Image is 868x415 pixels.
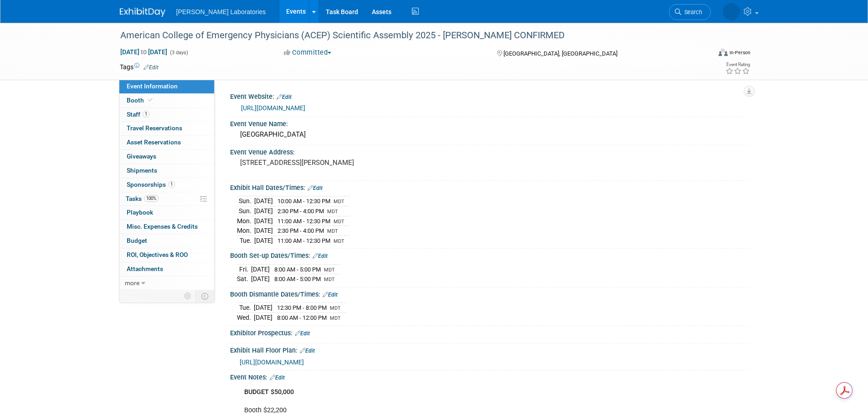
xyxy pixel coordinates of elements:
[295,330,310,337] a: Edit
[119,262,214,276] a: Attachments
[669,4,711,20] a: Search
[330,305,341,311] span: MDT
[119,122,214,135] a: Travel Reservations
[230,181,749,193] div: Exhibit Hall Dates/Times:
[230,326,749,338] div: Exhibitor Prospectus:
[176,8,266,15] span: [PERSON_NAME] Laboratories
[127,237,147,244] span: Budget
[119,220,214,234] a: Misc. Expenses & Credits
[729,49,750,56] div: In-Person
[237,264,251,274] td: Fri.
[334,219,344,225] span: MDT
[240,159,436,167] pre: [STREET_ADDRESS][PERSON_NAME]
[119,178,214,192] a: Sponsorships1
[119,164,214,178] a: Shipments
[119,108,214,122] a: Staff1
[120,8,165,17] img: ExhibitDay
[324,277,335,282] span: MDT
[195,290,214,302] td: Toggle Event Tabs
[327,209,338,215] span: MDT
[230,117,749,128] div: Event Venue Name:
[334,199,344,205] span: MDT
[503,50,617,57] span: [GEOGRAPHIC_DATA], [GEOGRAPHIC_DATA]
[119,150,214,164] a: Giveaways
[144,195,159,202] span: 100%
[119,94,214,108] a: Booth
[126,195,159,202] span: Tasks
[277,304,327,311] span: 12:30 PM - 8:00 PM
[119,206,214,220] a: Playbook
[237,226,254,236] td: Mon.
[119,136,214,149] a: Asset Reservations
[334,238,344,244] span: MDT
[277,237,330,244] span: 11:00 AM - 12:30 PM
[313,253,328,259] a: Edit
[300,348,315,354] a: Edit
[127,223,198,230] span: Misc. Expenses & Credits
[169,50,188,56] span: (3 days)
[119,80,214,93] a: Event Information
[119,234,214,248] a: Budget
[127,82,178,90] span: Event Information
[180,290,196,302] td: Personalize Event Tab Strip
[230,343,749,355] div: Exhibit Hall Floor Plan:
[127,167,157,174] span: Shipments
[237,274,251,284] td: Sat.
[119,277,214,290] a: more
[237,206,254,216] td: Sun.
[277,218,330,225] span: 11:00 AM - 12:30 PM
[127,124,182,132] span: Travel Reservations
[237,196,254,206] td: Sun.
[127,138,181,146] span: Asset Reservations
[330,315,341,321] span: MDT
[308,185,323,191] a: Edit
[324,267,335,273] span: MDT
[237,303,254,313] td: Tue.
[270,374,285,381] a: Edit
[148,97,153,102] i: Booth reservation complete
[168,181,175,188] span: 1
[230,370,749,382] div: Event Notes:
[254,313,272,323] td: [DATE]
[119,192,214,206] a: Tasks100%
[254,226,273,236] td: [DATE]
[725,62,750,67] div: Event Rating
[723,3,740,20] img: Tisha Davis
[277,314,327,321] span: 8:00 AM - 12:00 PM
[274,266,321,273] span: 8:00 AM - 5:00 PM
[125,279,139,287] span: more
[237,216,254,226] td: Mon.
[237,313,254,323] td: Wed.
[230,287,749,299] div: Booth Dismantle Dates/Times:
[240,359,304,366] a: [URL][DOMAIN_NAME]
[277,198,330,205] span: 10:00 AM - 12:30 PM
[127,97,154,104] span: Booth
[230,145,749,157] div: Event Venue Address:
[144,64,159,71] a: Edit
[230,249,749,261] div: Booth Set-up Dates/Times:
[681,9,702,15] span: Search
[251,274,270,284] td: [DATE]
[230,90,749,102] div: Event Website:
[120,48,168,56] span: [DATE] [DATE]
[139,48,148,56] span: to
[323,292,338,298] a: Edit
[127,181,175,188] span: Sponsorships
[277,208,324,215] span: 2:30 PM - 4:00 PM
[277,227,324,234] span: 2:30 PM - 4:00 PM
[657,47,751,61] div: Event Format
[251,264,270,274] td: [DATE]
[117,27,697,44] div: American College of Emergency Physicians (ACEP) Scientific Assembly 2025 - [PERSON_NAME] CONFIRMED
[119,248,214,262] a: ROI, Objectives & ROO
[127,111,149,118] span: Staff
[254,216,273,226] td: [DATE]
[254,303,272,313] td: [DATE]
[143,111,149,118] span: 1
[127,153,156,160] span: Giveaways
[254,196,273,206] td: [DATE]
[327,228,338,234] span: MDT
[237,236,254,245] td: Tue.
[244,388,294,396] b: BUDGET $50,000
[127,209,153,216] span: Playbook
